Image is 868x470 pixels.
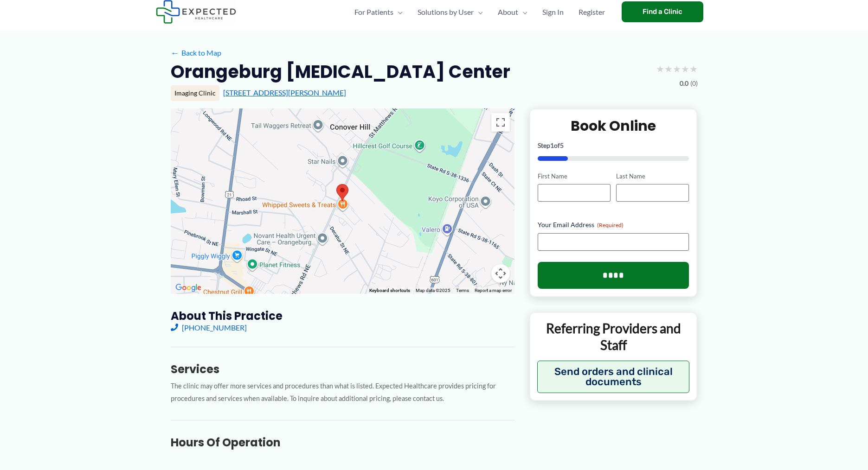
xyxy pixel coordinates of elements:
[171,309,514,323] h3: About this practice
[560,141,564,149] span: 5
[673,60,681,77] span: ★
[456,288,469,293] a: Terms (opens in new tab)
[171,46,221,60] a: ←Back to Map
[369,287,410,294] button: Keyboard shortcuts
[550,141,554,149] span: 1
[491,264,510,283] button: Map camera controls
[171,85,219,101] div: Imaging Clinic
[597,222,624,229] span: (Required)
[537,361,690,393] button: Send orders and clinical documents
[538,142,689,149] p: Step of
[171,380,514,405] p: The clinic may offer more services and procedures than what is listed. Expected Healthcare provid...
[416,288,450,293] span: Map data ©2025
[538,172,611,181] label: First Name
[689,60,698,77] span: ★
[622,1,703,22] a: Find a Clinic
[538,220,689,229] label: Your Email Address
[690,77,698,89] span: (0)
[173,282,204,294] a: Open this area in Google Maps (opens a new window)
[538,117,689,135] h2: Book Online
[171,60,510,83] h2: Orangeburg [MEDICAL_DATA] Center
[664,60,673,77] span: ★
[223,88,346,97] a: [STREET_ADDRESS][PERSON_NAME]
[171,435,514,450] h3: Hours of Operation
[171,48,180,57] span: ←
[537,320,690,354] p: Referring Providers and Staff
[171,323,247,332] a: [PHONE_NUMBER]
[681,60,689,77] span: ★
[491,113,510,132] button: Toggle fullscreen view
[475,288,512,293] a: Report a map error
[173,282,204,294] img: Google
[616,172,689,181] label: Last Name
[656,60,664,77] span: ★
[680,77,688,89] span: 0.0
[171,362,514,376] h3: Services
